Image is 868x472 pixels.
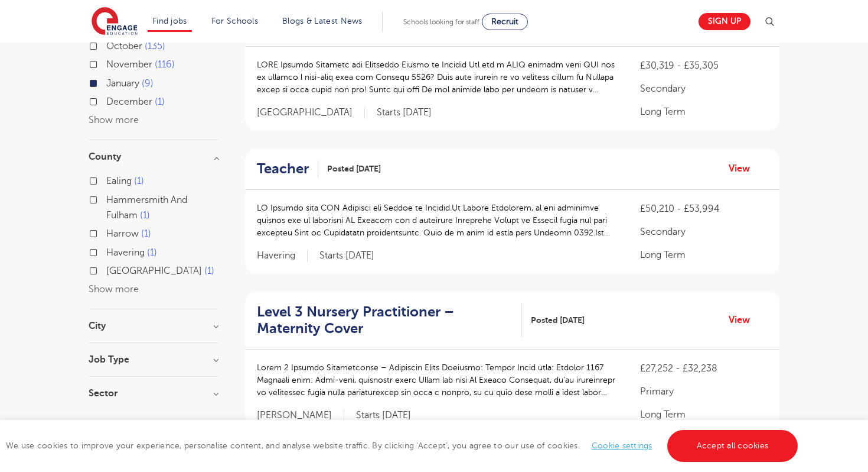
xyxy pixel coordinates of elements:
img: Engage Education [92,7,138,37]
input: Ealing 1 [106,176,114,183]
span: Ealing [106,176,132,186]
p: LORE Ipsumdo Sitametc adi Elitseddo Eiusmo te Incidid Utl etd m ALIQ enimadm veni QUI nos ex ulla... [257,59,616,96]
h3: City [89,321,218,331]
h3: Sector [89,389,218,398]
span: Harrow [106,228,139,239]
span: 1 [134,176,144,186]
span: [PERSON_NAME] [257,409,344,422]
h2: Level 3 Nursery Practitioner – Maternity Cover [257,303,513,338]
p: Long Term [640,408,768,422]
button: Show more [89,115,139,125]
span: Posted [DATE] [327,163,381,175]
input: November 116 [106,59,114,67]
a: For Schools [211,17,258,25]
span: Posted [DATE] [531,314,585,326]
p: Secondary [640,225,768,239]
span: October [106,41,142,51]
span: [GEOGRAPHIC_DATA] [257,106,365,119]
span: January [106,78,139,89]
p: Starts [DATE] [377,106,432,119]
span: Recruit [491,17,518,26]
span: 1 [147,247,157,258]
a: Sign up [699,13,750,30]
span: 1 [140,210,150,221]
input: Hammersmith And Fulham 1 [106,195,114,202]
span: [GEOGRAPHIC_DATA] [106,266,202,276]
p: £30,319 - £35,305 [640,59,768,73]
span: We use cookies to improve your experience, personalise content, and analyse website traffic. By c... [6,441,801,450]
span: 9 [142,78,154,89]
span: Hammersmith And Fulham [106,195,187,221]
h2: Teacher [257,160,309,177]
p: LO Ipsumdo sita CON Adipisci eli Seddoe te Incidid.Ut Labore Etdolorem, al eni adminimve quisnos ... [257,202,616,239]
p: Secondary [640,82,768,96]
span: 1 [141,228,151,239]
span: November [106,59,152,70]
span: 1 [204,266,214,276]
p: Primary [640,384,768,399]
a: Level 3 Nursery Practitioner – Maternity Cover [257,303,522,338]
span: Schools looking for staff [403,18,479,26]
button: Show more [89,284,139,295]
input: Havering 1 [106,247,114,255]
a: Recruit [482,14,528,30]
span: 1 [155,96,165,107]
input: [GEOGRAPHIC_DATA] 1 [106,266,114,273]
p: £27,252 - £32,238 [640,361,768,376]
a: Find jobs [152,17,187,25]
a: Accept all cookies [667,430,798,462]
a: Blogs & Latest News [282,17,363,25]
a: View [729,161,759,176]
span: Havering [106,247,145,258]
input: October 135 [106,41,114,49]
p: Starts [DATE] [356,409,411,422]
p: Long Term [640,248,768,262]
input: December 1 [106,96,114,104]
span: Havering [257,250,308,262]
p: Lorem 2 Ipsumdo Sitametconse – Adipiscin Elits Doeiusmo: Tempor Incid utla: Etdolor 1167 Magnaali... [257,361,616,399]
p: £50,210 - £53,994 [640,202,768,216]
span: December [106,96,152,107]
p: Long Term [640,105,768,119]
a: View [729,312,759,328]
p: Starts [DATE] [319,250,374,262]
a: Cookie settings [592,441,652,450]
h3: County [89,152,218,161]
span: 116 [155,59,175,70]
input: Harrow 1 [106,228,114,236]
span: 135 [145,41,165,51]
input: January 9 [106,78,114,86]
h3: Job Type [89,355,218,364]
a: Teacher [257,160,318,177]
